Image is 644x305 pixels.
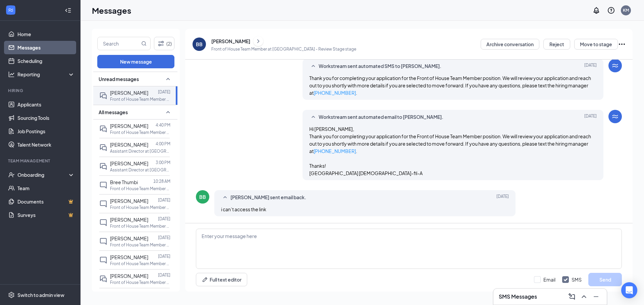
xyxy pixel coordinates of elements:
span: Workstream sent automated SMS to [PERSON_NAME]. [319,62,441,70]
p: Assistant Director at [GEOGRAPHIC_DATA] [110,148,170,154]
span: All messages [99,109,128,116]
a: Talent Network [17,138,75,151]
p: [DATE] [158,197,170,203]
p: [DATE] [158,291,170,297]
p: [DATE] [158,89,170,95]
div: Switch to admin view [17,292,64,298]
span: [PERSON_NAME] [110,273,148,279]
a: Applicants [17,98,75,111]
div: Onboarding [17,171,69,178]
svg: Ellipses [618,40,626,48]
button: ComposeMessage [567,291,577,302]
div: Open Intercom Messenger [621,282,637,298]
p: Front of House Team Member at [GEOGRAPHIC_DATA] [110,186,170,192]
div: KM [623,7,629,13]
span: Thank you for completing your application for the Front of House Team Member position. We will re... [309,75,591,96]
button: Move to stage [574,39,618,50]
p: [DATE] [158,272,170,278]
button: Full text editorPen [196,273,247,286]
span: [DATE] [584,62,597,70]
span: [PERSON_NAME] [110,217,148,223]
p: 10:28 AM [153,178,170,184]
a: Sourcing Tools [17,111,75,125]
button: New message [97,55,174,68]
p: 3:00 PM [156,160,170,165]
svg: SmallChevronUp [221,194,229,202]
p: Assistant Director at [GEOGRAPHIC_DATA] [110,167,170,173]
h1: Messages [92,5,131,16]
a: Team [17,181,75,195]
svg: Analysis [8,71,15,78]
span: [PERSON_NAME] [110,198,148,204]
span: [PERSON_NAME] [110,142,148,148]
svg: SmallChevronUp [164,108,172,116]
svg: DoubleChat [99,275,107,283]
span: [PERSON_NAME] [110,254,148,260]
svg: ChevronUp [580,293,588,301]
button: Send [588,273,622,286]
a: Messages [17,41,75,54]
button: Archive conversation [481,39,539,50]
svg: WorkstreamLogo [611,112,619,121]
button: Filter (2) [154,37,174,50]
div: [PERSON_NAME] [211,38,250,45]
svg: ChatInactive [99,181,107,189]
svg: SmallChevronUp [164,75,172,83]
svg: Minimize [592,293,600,301]
div: Team Management [8,158,73,164]
svg: ChatInactive [99,256,107,264]
svg: ChatInactive [99,237,107,245]
button: Reject [543,39,570,50]
svg: ChatInactive [99,200,107,208]
p: Front of House Team Member at [GEOGRAPHIC_DATA] [110,280,170,285]
h3: SMS Messages [499,293,537,300]
span: [PERSON_NAME] [110,90,148,96]
p: [DATE] [158,253,170,259]
p: 4:40 PM [156,122,170,128]
span: [PERSON_NAME] [110,235,148,241]
a: DocumentsCrown [17,195,75,208]
svg: DoubleChat [99,125,107,133]
a: [PHONE_NUMBER] [314,90,356,96]
a: SurveysCrown [17,208,75,222]
svg: DoubleChat [99,162,107,170]
span: Unread messages [99,76,139,82]
svg: QuestionInfo [607,6,615,14]
svg: DoubleChat [99,92,107,100]
svg: WorkstreamLogo [611,62,619,70]
div: BB [199,194,206,200]
button: ChevronRight [253,36,263,46]
p: [GEOGRAPHIC_DATA] [DEMOGRAPHIC_DATA]-fil-A [309,169,597,177]
p: Front of House Team Member at [GEOGRAPHIC_DATA] [110,261,170,266]
svg: Collapse [65,7,71,14]
svg: Filter [157,40,165,48]
p: 4:00 PM [156,141,170,147]
p: Front of House Team Member at [GEOGRAPHIC_DATA] [110,96,170,102]
svg: WorkstreamLogo [7,7,14,13]
p: Thank you for completing your application for the Front of House Team Member position. We will re... [309,133,597,155]
p: Front of House Team Member at [GEOGRAPHIC_DATA] [110,205,170,210]
svg: Settings [8,292,15,298]
svg: DoubleChat [99,144,107,152]
p: [DATE] [158,235,170,240]
span: [PERSON_NAME] sent email back. [230,194,306,202]
div: Hiring [8,88,73,93]
span: Workstream sent automated email to [PERSON_NAME]. [319,113,443,121]
svg: Pen [202,276,208,283]
p: Thanks! [309,162,597,169]
p: Front of House Team Member at [GEOGRAPHIC_DATA] [110,242,170,248]
span: [DATE] [584,113,597,121]
div: BB [196,41,203,48]
svg: ChevronRight [255,37,262,45]
svg: Notifications [592,6,600,14]
span: [PERSON_NAME] [110,123,148,129]
a: Scheduling [17,54,75,68]
span: [DATE] [496,194,509,202]
a: Home [17,27,75,41]
svg: MagnifyingGlass [141,41,147,46]
svg: SmallChevronUp [309,62,317,70]
span: [PERSON_NAME] [110,160,148,166]
p: [DATE] [158,216,170,222]
svg: ChatInactive [99,219,107,227]
button: ChevronUp [579,291,589,302]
